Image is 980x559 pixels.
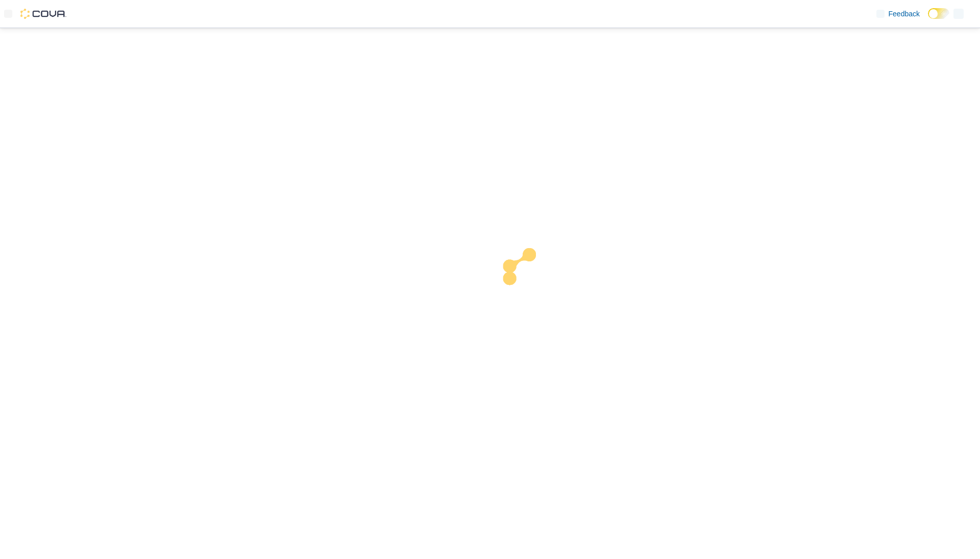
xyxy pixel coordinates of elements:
[889,9,920,19] span: Feedback
[872,4,924,24] a: Feedback
[20,9,66,19] img: Cova
[490,240,567,317] img: cova-loader
[928,8,949,19] input: Dark Mode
